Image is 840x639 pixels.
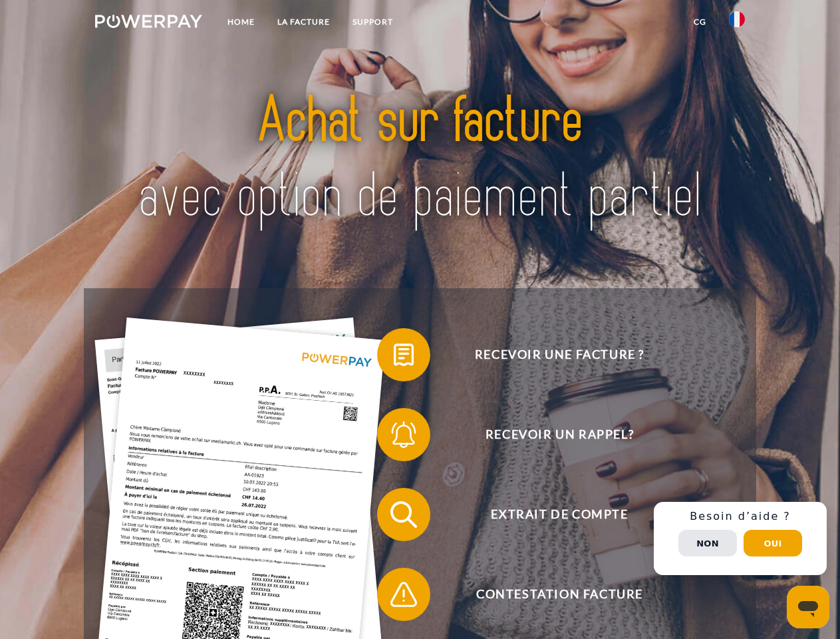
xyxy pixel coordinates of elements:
a: CG [682,10,718,34]
img: qb_bill.svg [387,338,420,371]
img: qb_warning.svg [387,578,420,611]
img: title-powerpay_fr.svg [127,64,713,255]
span: Recevoir une facture ? [396,328,722,381]
iframe: Bouton de lancement de la fenêtre de messagerie [787,586,829,628]
div: Schnellhilfe [654,502,827,575]
button: Oui [744,530,802,556]
h3: Besoin d’aide ? [662,510,819,523]
button: Extrait de compte [377,488,723,541]
img: fr [729,11,745,27]
a: Support [341,10,404,34]
button: Contestation Facture [377,568,723,621]
span: Extrait de compte [396,488,722,541]
img: logo-powerpay-white.svg [95,15,202,28]
a: Home [216,10,266,34]
button: Non [678,530,737,556]
img: qb_bell.svg [387,418,420,451]
button: Recevoir un rappel? [377,408,723,461]
span: Contestation Facture [396,568,722,621]
button: Recevoir une facture ? [377,328,723,381]
span: Recevoir un rappel? [396,408,722,461]
a: LA FACTURE [266,10,341,34]
img: qb_search.svg [387,498,420,531]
